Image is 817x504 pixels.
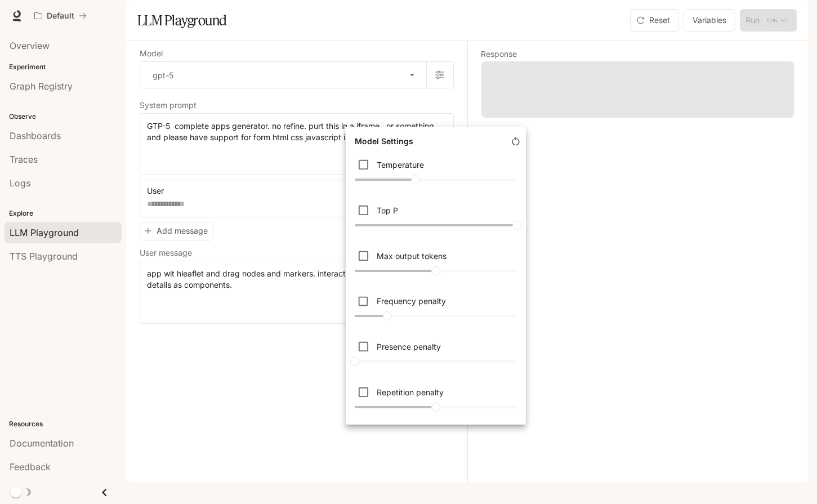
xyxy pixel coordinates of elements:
[377,295,446,307] p: Frequency penalty
[377,159,424,171] p: Temperature
[377,341,441,353] p: Presence penalty
[377,386,444,398] p: Repetition penalty
[350,131,418,151] h6: Model Settings
[350,151,521,193] div: Controls the creativity and randomness of the response. Higher values (e.g., 0.8) result in more ...
[377,204,398,216] p: Top P
[377,250,447,262] p: Max output tokens
[350,333,521,374] div: Penalizes new tokens based on whether they appear in the generated text so far. Higher values inc...
[350,197,521,238] div: Maintains diversity and naturalness by considering only the tokens with the highest cumulative pr...
[350,379,521,420] div: Penalizes new tokens based on whether they appear in the prompt or the generated text so far. Val...
[350,288,521,329] div: Penalizes new tokens based on their existing frequency in the generated text. Higher values decre...
[350,243,521,284] div: Sets the maximum number of tokens (words or subwords) in the generated output. Directly controls ...
[506,131,526,151] button: Reset to default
